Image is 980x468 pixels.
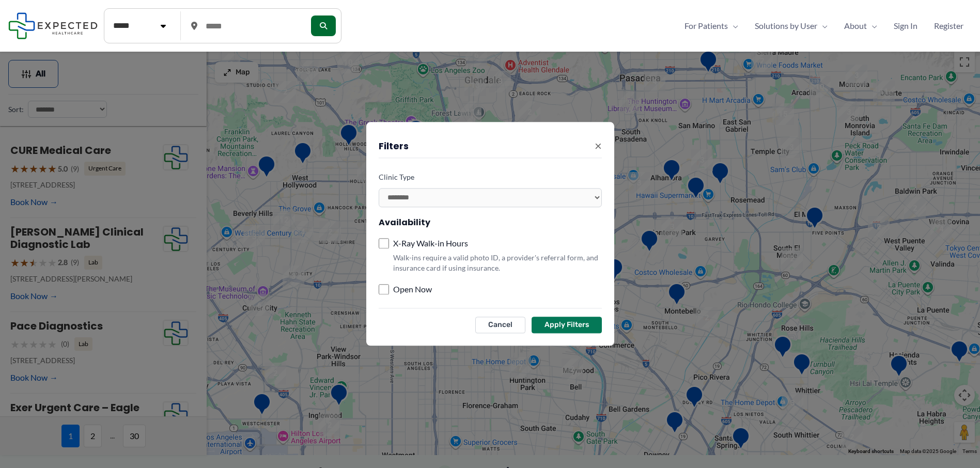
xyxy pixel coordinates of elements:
[817,18,828,34] span: Menu Toggle
[379,170,602,184] label: Clinic Type
[885,18,926,34] a: Sign In
[755,18,817,34] span: Solutions by User
[894,18,917,34] span: Sign In
[475,317,525,334] button: Cancel
[379,217,602,227] h4: Availability
[844,18,867,34] span: About
[926,18,972,34] a: Register
[746,18,836,34] a: Solutions by UserMenu Toggle
[393,282,432,297] label: Open Now
[532,317,602,334] button: Apply Filters
[685,18,728,34] span: For Patients
[934,18,963,34] span: Register
[728,18,738,34] span: Menu Toggle
[836,18,885,34] a: AboutMenu Toggle
[379,253,602,273] p: Walk-ins require a valid photo ID, a provider's referral form, and insurance card if using insura...
[8,12,98,39] img: Expected Healthcare Logo - side, dark font, small
[393,236,468,251] label: X-Ray Walk-in Hours
[867,18,877,34] span: Menu Toggle
[379,140,409,152] h3: Filters
[676,18,746,34] a: For PatientsMenu Toggle
[595,134,602,158] span: ×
